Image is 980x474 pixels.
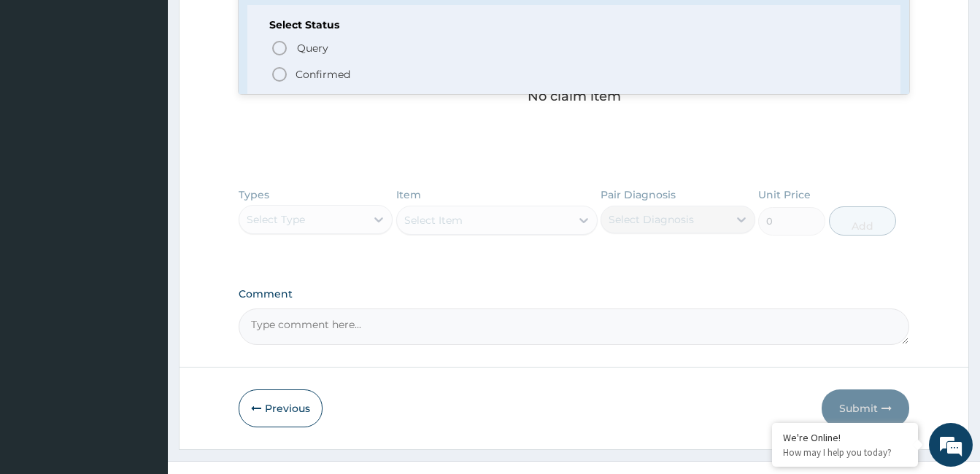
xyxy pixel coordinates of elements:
div: Minimize live chat window [239,7,274,42]
div: Chat with us now [76,82,245,101]
p: Confirmed [296,67,350,82]
span: Query [297,41,328,55]
div: We're Online! [783,431,907,444]
i: status option query [271,39,288,57]
p: No claim item [528,89,621,104]
button: Previous [239,389,323,427]
h6: Select Status [269,20,879,31]
textarea: Type your message and hit 'Enter' [7,318,278,369]
span: We're online! [85,144,201,291]
img: d_794563401_company_1708531726252_794563401 [27,73,59,109]
i: status option filled [271,66,288,83]
p: How may I help you today? [783,446,907,459]
button: Submit [822,389,909,427]
label: Comment [239,288,909,300]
